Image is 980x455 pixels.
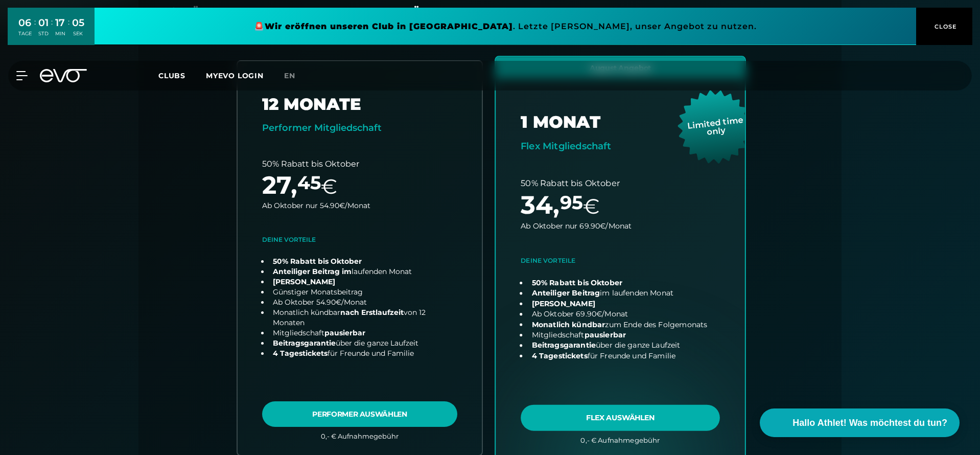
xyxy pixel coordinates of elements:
a: Clubs [158,71,206,80]
span: CLOSE [932,22,957,31]
div: 01 [38,15,49,30]
div: 06 [18,15,32,30]
div: TAGE [18,30,32,37]
span: Hallo Athlet! Was möchtest du tun? [792,416,947,430]
div: : [51,16,53,43]
div: SEK [72,30,84,37]
div: 05 [72,15,84,30]
div: : [34,16,36,43]
button: CLOSE [916,8,972,45]
button: Hallo Athlet! Was möchtest du tun? [760,408,960,437]
span: en [284,71,295,80]
div: 17 [55,15,65,30]
a: en [284,70,308,82]
div: : [68,16,69,43]
span: Clubs [158,71,185,80]
div: STD [38,30,49,37]
div: MIN [55,30,65,37]
a: MYEVO LOGIN [206,71,264,80]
